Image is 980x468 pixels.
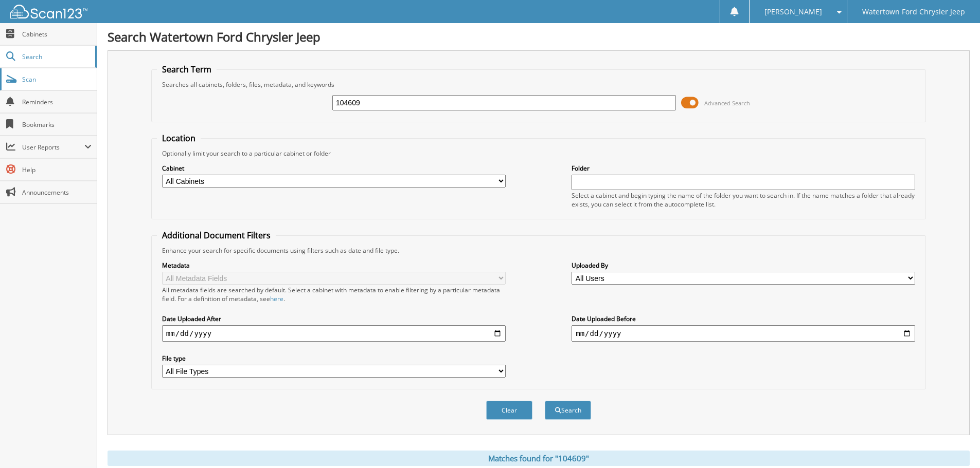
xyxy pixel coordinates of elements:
[162,164,506,173] label: Cabinet
[545,401,591,420] button: Search
[10,5,87,18] img: scan123-logo-white.svg
[572,191,915,209] div: Select a cabinet and begin typing the name of the folder you want to search in. If the name match...
[862,9,965,15] span: Watertown Ford Chrysler Jeep
[162,325,506,342] input: start
[157,80,920,89] div: Searches all cabinets, folders, files, metadata, and keywords
[157,230,276,241] legend: Additional Document Filters
[22,98,92,106] span: Reminders
[270,294,283,303] a: here
[22,75,92,84] span: Scan
[157,246,920,255] div: Enhance your search for specific documents using filters such as date and file type.
[572,261,915,270] label: Uploaded By
[572,314,915,323] label: Date Uploaded Before
[572,164,915,173] label: Folder
[22,120,92,129] span: Bookmarks
[22,165,92,174] span: Help
[22,188,92,197] span: Announcements
[22,30,92,39] span: Cabinets
[157,149,920,158] div: Optionally limit your search to a particular cabinet or folder
[162,354,506,363] label: File type
[22,52,90,61] span: Search
[704,99,750,107] span: Advanced Search
[162,286,506,303] div: All metadata fields are searched by default. Select a cabinet with metadata to enable filtering b...
[162,261,506,270] label: Metadata
[162,314,506,323] label: Date Uploaded After
[157,64,217,75] legend: Search Term
[157,133,201,144] legend: Location
[22,143,84,152] span: User Reports
[486,401,532,420] button: Clear
[108,28,970,45] h1: Search Watertown Ford Chrysler Jeep
[764,9,822,15] span: [PERSON_NAME]
[572,325,915,342] input: end
[929,419,980,468] iframe: Chat Widget
[108,451,970,466] div: Matches found for "104609"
